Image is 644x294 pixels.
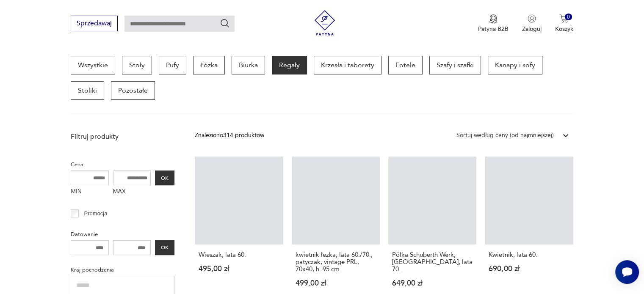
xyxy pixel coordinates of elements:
[565,14,572,21] div: 0
[272,56,307,74] a: Regały
[111,81,155,100] a: Pozostałe
[296,280,376,287] p: 499,00 zł
[456,131,554,140] div: Sortuj według ceny (od najmniejszej)
[232,56,265,74] a: Biurka
[560,14,568,23] img: Ikona koszyka
[155,170,174,185] button: OK
[71,132,174,141] p: Filtruj produkty
[478,25,509,33] p: Patyna B2B
[296,251,376,273] h3: kwietnik łezka, lata 60./70., patyczak, vintage PRL, 70x40, h. 95 cm
[388,56,423,74] a: Fotele
[71,160,174,169] p: Cena
[199,265,279,272] p: 495,00 zł
[489,251,569,258] h3: Kwietnik, lata 60.
[71,265,174,275] p: Kraj pochodzenia
[478,14,509,33] button: Patyna B2B
[429,56,481,74] a: Szafy i szafki
[392,280,473,287] p: 649,00 zł
[113,185,151,199] label: MAX
[392,251,473,273] h3: Półka Schuberth Werk, [GEOGRAPHIC_DATA], lata 70.
[489,265,569,272] p: 690,00 zł
[555,14,573,33] button: 0Koszyk
[615,260,639,284] iframe: Smartsupp widget button
[522,14,542,33] button: Zaloguj
[199,251,279,258] h3: Wieszak, lata 60.
[71,16,118,31] button: Sprzedawaj
[122,56,152,74] a: Stoły
[71,81,104,100] a: Stoliki
[488,56,542,74] a: Kanapy i sofy
[522,25,542,33] p: Zaloguj
[195,131,264,140] div: Znaleziono 314 produktów
[478,14,509,33] a: Ikona medaluPatyna B2B
[314,56,381,74] a: Krzesła i taborety
[528,14,536,23] img: Ikonka użytkownika
[84,209,108,218] p: Promocja
[159,56,186,74] a: Pufy
[220,18,230,28] button: Szukaj
[489,14,498,24] img: Ikona medalu
[71,21,118,27] a: Sprzedawaj
[71,230,174,239] p: Datowanie
[193,56,225,74] a: Łóżka
[71,56,115,74] a: Wszystkie
[155,240,174,255] button: OK
[71,185,109,199] label: MIN
[312,10,337,36] img: Patyna - sklep z meblami i dekoracjami vintage
[555,25,573,33] p: Koszyk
